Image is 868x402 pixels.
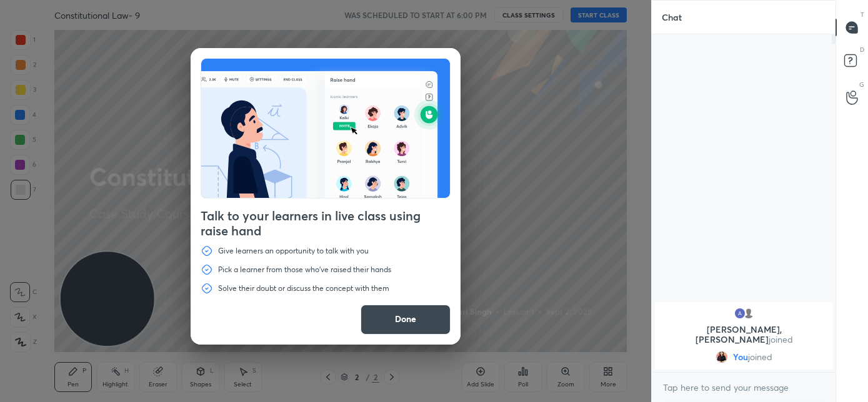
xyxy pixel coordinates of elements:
div: grid [652,300,836,372]
h4: Talk to your learners in live class using raise hand [201,208,451,238]
img: 3 [733,307,746,320]
p: Give learners an opportunity to talk with you [218,246,369,256]
button: Done [361,305,451,335]
img: 05514626b3584cb8bf974ab8136fe915.jpg [716,351,728,363]
img: preRahAdop.42c3ea74.svg [201,59,450,198]
p: D [860,45,864,54]
p: T [861,10,864,19]
span: joined [748,352,772,362]
span: You [733,352,748,362]
p: Pick a learner from those who've raised their hands [218,265,391,275]
p: Chat [652,1,692,34]
p: G [859,80,864,89]
span: joined [768,333,792,345]
p: [PERSON_NAME], [PERSON_NAME] [662,325,826,345]
img: default.png [742,307,754,320]
p: Solve their doubt or discuss the concept with them [218,283,389,293]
